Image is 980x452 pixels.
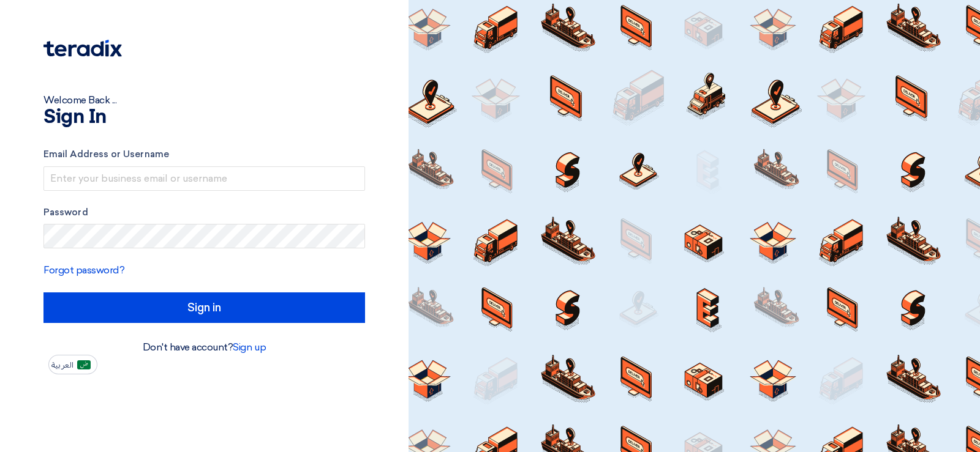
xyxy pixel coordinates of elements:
[43,40,122,57] img: Teradix logo
[43,292,365,323] input: Sign in
[43,166,365,191] input: Enter your business email or username
[48,355,97,374] button: العربية
[233,341,266,353] a: Sign up
[43,93,365,108] div: Welcome Back ...
[51,361,73,369] span: العربية
[43,264,124,276] a: Forgot password?
[43,340,365,355] div: Don't have account?
[43,108,365,127] h1: Sign In
[77,360,91,369] img: ar-AR.png
[43,147,365,161] label: Email Address or Username
[43,206,365,220] label: Password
